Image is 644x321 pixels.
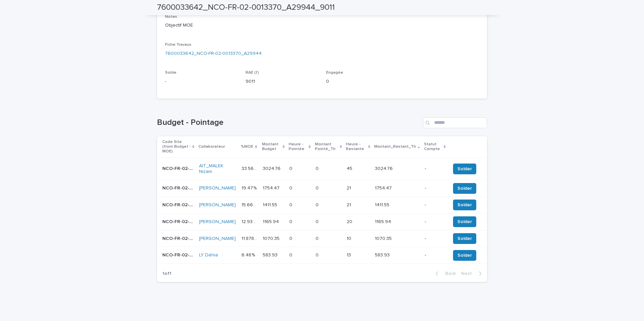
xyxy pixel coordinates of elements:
h1: Budget - Pointage [157,118,420,128]
a: [PERSON_NAME] [199,202,236,208]
span: Solder [457,252,472,259]
span: Engagée [326,71,343,75]
tr: NCO-FR-02-0013370NCO-FR-02-0013370 [PERSON_NAME] 11.878 %11.878 % 1070.351070.35 00 00 1010 1070.... [157,230,487,247]
tr: NCO-FR-02-0013370NCO-FR-02-0013370 LY Déhia 6.48 %6.48 % 583.93583.93 00 00 1313 583.93583.93 -So... [157,247,487,264]
p: 6.48 % [241,251,256,258]
tr: NCO-FR-02-0013370NCO-FR-02-0013370 [PERSON_NAME] 12.939 %12.939 % 1165.941165.94 00 00 2020 1165.... [157,213,487,230]
span: Solder [457,166,472,172]
p: 45 [347,165,354,172]
p: Montant_Restant_Th [374,143,416,150]
p: - [425,252,445,258]
a: [PERSON_NAME] [199,185,236,191]
p: 0 [289,184,294,191]
p: 15.665 % [241,201,259,208]
span: Solde [165,71,176,75]
p: NCO-FR-02-0013370 [162,165,195,172]
button: Solder [453,233,476,244]
p: NCO-FR-02-0013370 [162,218,195,225]
p: 3024.76 [375,165,394,172]
a: AIT_MALEK Nizam [199,163,236,175]
p: NCO-FR-02-0013370 [162,251,195,258]
p: - [165,78,237,85]
p: 1070.35 [263,235,281,242]
span: Solder [457,218,472,225]
p: Montant Pointé_Th [315,141,338,153]
p: 10 [347,235,353,242]
h2: 7600033642_NCO-FR-02-0013370_A29944_9011 [157,3,335,12]
p: 0 [326,78,398,85]
p: 1070.35 [375,235,393,242]
p: 13 [347,251,352,258]
p: 0 [316,165,320,172]
a: LY Déhia [199,252,218,258]
p: 1165.94 [263,218,280,225]
p: 1754.47 [375,184,393,191]
p: 21 [347,184,352,191]
p: 0 [316,235,320,242]
button: Solder [453,183,476,194]
p: 12.939 % [241,218,259,225]
p: Objectif MOE [165,22,479,29]
span: RAE (f) [246,71,259,75]
button: Solder [453,216,476,227]
p: 9011 [246,78,318,85]
button: Solder [453,200,476,210]
p: - [425,185,445,191]
a: 7600033642_NCO-FR-02-0013370_A29944 [165,50,262,57]
button: Back [430,271,458,277]
p: 1411.55 [263,201,279,208]
p: - [425,219,445,225]
span: Fiche Travaux [165,43,191,47]
p: 21 [347,201,352,208]
p: - [425,166,445,172]
p: Montant Budget [262,141,281,153]
p: 0 [316,251,320,258]
p: - [425,236,445,242]
tr: NCO-FR-02-0013370NCO-FR-02-0013370 [PERSON_NAME] 19.47 %19.47 % 1754.471754.47 00 00 2121 1754.47... [157,180,487,197]
p: 11.878 % [241,235,259,242]
button: Solder [453,164,476,174]
p: 0 [316,218,320,225]
p: 0 [316,184,320,191]
p: NCO-FR-02-0013370 [162,184,195,191]
p: 3024.76 [263,165,282,172]
p: 1754.47 [263,184,281,191]
tr: NCO-FR-02-0013370NCO-FR-02-0013370 AIT_MALEK Nizam 33.567 %33.567 % 3024.763024.76 00 00 4545 302... [157,157,487,180]
p: 1 of 1 [157,265,177,282]
p: 0 [289,218,294,225]
p: Code Site (from Budget - MOE) [162,138,191,155]
p: %MOE [241,143,253,150]
span: Solder [457,185,472,192]
span: Notes [165,15,177,19]
p: Statut Compte [424,141,442,153]
p: NCO-FR-02-0013370 [162,235,195,242]
span: Solder [457,235,472,242]
span: Next [461,271,476,276]
p: - [425,202,445,208]
p: 583.93 [375,251,391,258]
p: Heure - Restante [346,141,366,153]
span: Solder [457,202,472,208]
p: 33.567 % [241,165,259,172]
p: 19.47 % [241,184,258,191]
p: 583.93 [263,251,279,258]
button: Next [458,271,487,277]
span: Back [441,271,456,276]
p: Collaborateur [198,143,225,150]
button: Solder [453,250,476,261]
p: NCO-FR-02-0013370 [162,201,195,208]
p: Heure - Pointée [289,141,307,153]
tr: NCO-FR-02-0013370NCO-FR-02-0013370 [PERSON_NAME] 15.665 %15.665 % 1411.551411.55 00 00 2121 1411.... [157,197,487,214]
p: 0 [289,235,294,242]
p: 0 [289,201,294,208]
a: [PERSON_NAME] [199,236,236,242]
p: 0 [316,201,320,208]
p: 0 [289,165,294,172]
p: 1411.55 [375,201,391,208]
p: 0 [289,251,294,258]
input: Search [423,117,487,128]
a: [PERSON_NAME] [199,219,236,225]
p: 1165.94 [375,218,392,225]
p: 20 [347,218,354,225]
